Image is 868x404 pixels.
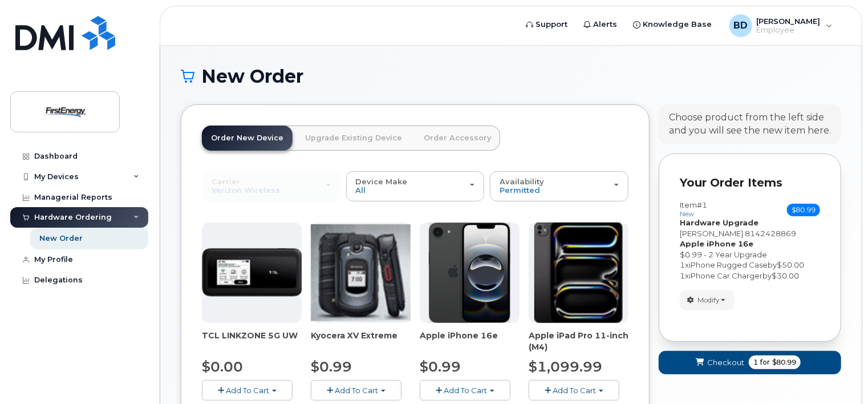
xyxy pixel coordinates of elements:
span: $0.00 [202,358,243,375]
div: $0.99 - 2 Year Upgrade [680,249,820,260]
h3: Item [680,201,707,217]
div: Choose product from the left side and you will see the new item here. [669,111,831,138]
span: 1 [680,260,685,269]
button: Checkout 1 for $80.99 [659,351,841,374]
a: Order New Device [202,126,293,151]
button: Device Make All [346,171,485,201]
span: #1 [697,200,707,209]
span: for [758,357,772,367]
div: x by [680,270,820,281]
a: Upgrade Existing Device [296,126,411,151]
span: $1,099.99 [529,358,602,375]
span: 1 [753,357,758,367]
img: xvextreme.gif [311,224,411,321]
button: Add To Cart [311,380,401,400]
span: $80.99 [787,204,820,216]
span: All [356,185,366,195]
p: Your Order Items [680,175,820,191]
strong: Hardware Upgrade [680,218,759,227]
h1: New Order [181,66,841,86]
span: $50.00 [777,260,804,269]
span: Device Make [356,177,408,186]
small: new [680,210,694,218]
span: Add To Cart [335,386,378,395]
span: Modify [697,295,720,305]
iframe: Messenger Launcher [818,354,859,395]
span: 1 [680,271,685,280]
span: Checkout [707,357,744,368]
span: Add To Cart [226,386,269,395]
button: Availability Permitted [490,171,628,201]
span: Add To Cart [553,386,596,395]
img: ipad_pro_11_m4.png [534,223,623,323]
span: iPhone Rugged Case [689,260,768,269]
button: Modify [680,290,735,310]
span: $30.00 [772,271,799,280]
span: Add To Cart [444,386,487,395]
div: Apple iPad Pro 11-inch (M4) [529,330,628,353]
span: Availability [500,177,544,186]
span: Permitted [500,185,540,195]
span: [PERSON_NAME] [680,229,743,238]
img: iphone16e.png [429,223,511,323]
span: $0.99 [420,358,461,375]
img: linkzone5g.png [202,248,302,297]
button: Add To Cart [529,380,619,400]
span: $0.99 [311,358,352,375]
a: Order Accessory [415,126,500,151]
span: 8142428869 [745,229,796,238]
div: Kyocera XV Extreme [311,330,411,353]
strong: Apple iPhone 16e [680,239,753,248]
button: Add To Cart [202,380,293,400]
span: $80.99 [772,357,796,367]
button: Add To Cart [420,380,510,400]
span: iPhone Car Charger [689,271,762,280]
div: TCL LINKZONE 5G UW [202,330,302,353]
div: x by [680,260,820,270]
div: Apple iPhone 16e [420,330,520,353]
